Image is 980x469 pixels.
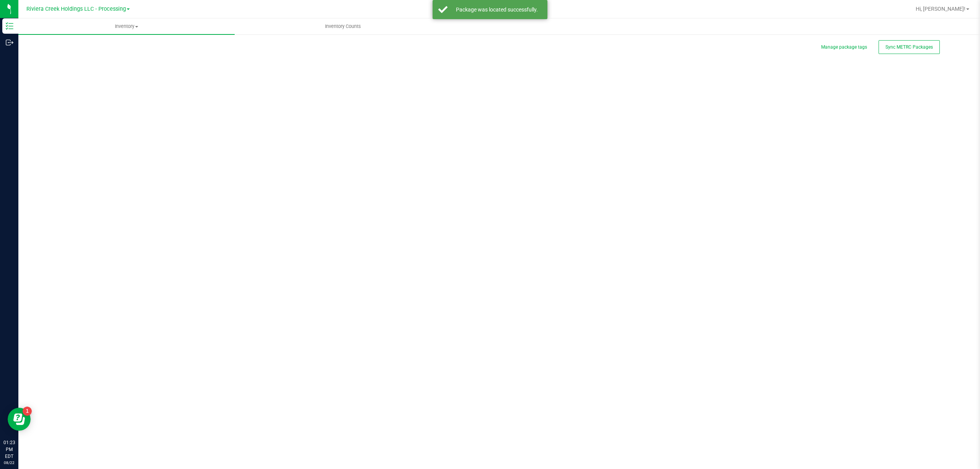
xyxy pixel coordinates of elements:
p: 01:23 PM EDT [3,439,15,460]
span: Riviera Creek Holdings LLC - Processing [26,6,126,12]
span: Hi, [PERSON_NAME]! [916,6,965,12]
button: Sync METRC Packages [879,40,940,54]
span: Inventory Counts [315,23,371,30]
inline-svg: Inventory [6,22,13,30]
p: 08/22 [3,460,15,466]
inline-svg: Outbound [6,39,13,46]
iframe: Resource center [8,408,31,431]
button: Manage package tags [821,44,867,51]
span: Inventory [18,23,235,30]
div: Package was located successfully. [452,6,542,13]
span: Sync METRC Packages [885,44,933,50]
iframe: Resource center unread badge [23,407,32,416]
a: Inventory [18,18,235,34]
a: Inventory Counts [235,18,451,34]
